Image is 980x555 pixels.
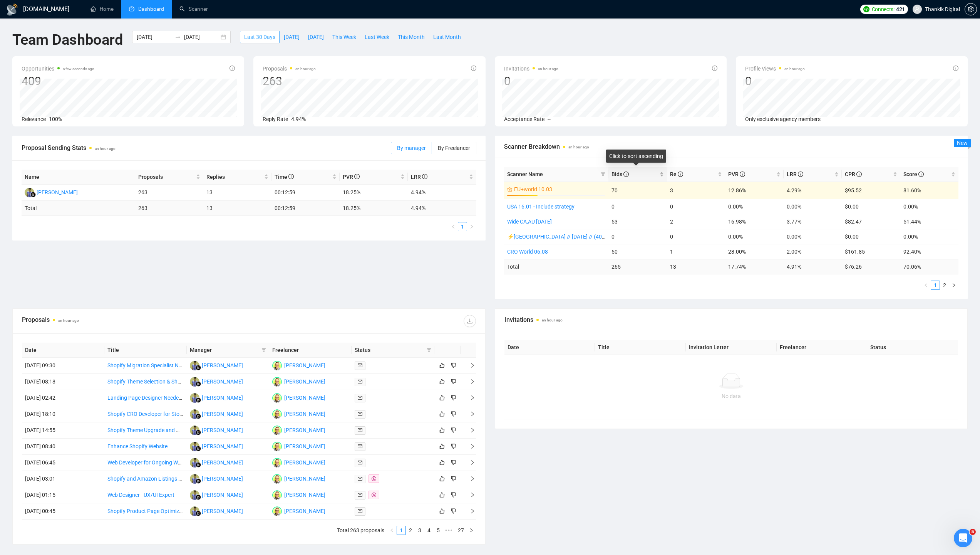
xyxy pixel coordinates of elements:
span: info-circle [678,172,683,177]
span: download [464,318,476,324]
span: Last Week [365,33,389,41]
li: 1 [458,222,467,231]
button: dislike [449,393,458,402]
button: [DATE] [280,31,304,43]
button: dislike [449,442,458,451]
span: mail [358,428,362,432]
img: gigradar-bm.png [196,494,201,500]
button: Last Month [429,31,465,43]
span: filter [261,348,266,352]
h1: Team Dashboard [12,31,123,49]
span: Last 30 Days [244,33,275,41]
iframe: Intercom live chat [954,529,972,547]
button: dislike [449,425,458,435]
span: By manager [397,145,426,151]
td: 00:12:59 [271,201,340,216]
span: LRR [411,174,427,180]
a: 1 [397,526,405,535]
img: gigradar-bm.png [196,430,201,435]
li: Next Page [949,281,958,290]
a: AD[PERSON_NAME] [190,427,243,433]
a: DK[PERSON_NAME] [272,362,325,368]
img: gigradar-bm.png [196,397,201,403]
span: mail [358,444,362,449]
td: 0.00% [784,199,842,214]
div: [PERSON_NAME] [284,377,325,386]
img: DK [272,474,282,484]
button: dislike [449,377,458,386]
span: info-circle [798,172,803,177]
img: gigradar-bm.png [30,192,36,197]
td: 4.29% [784,182,842,199]
a: 1 [931,281,940,289]
div: [PERSON_NAME] [284,442,325,451]
span: left [451,224,456,229]
a: Shopify and Amazon Listings Optimization Specialist [107,476,233,482]
img: DK [272,458,282,468]
button: setting [965,3,977,15]
img: DK [272,377,282,387]
td: 0.00% [900,199,959,214]
div: 0 [504,74,558,89]
img: AD [190,425,199,435]
img: AD [190,393,199,403]
a: 3 [415,526,424,535]
td: 4.94% [408,185,476,201]
a: 4 [425,526,433,535]
td: 16.98% [725,214,784,229]
span: info-circle [740,172,745,177]
div: [PERSON_NAME] [202,474,243,483]
td: 3.77% [784,214,842,229]
button: like [437,506,447,516]
span: swap-right [175,34,181,40]
td: 81.60% [900,182,959,199]
span: This Month [398,33,425,41]
span: Replies [206,173,263,181]
td: 263 [135,201,203,216]
span: dislike [451,476,456,482]
a: AD[PERSON_NAME] [190,508,243,514]
img: AD [190,490,199,500]
button: like [437,409,447,419]
th: Replies [203,170,271,185]
td: 263 [135,185,203,201]
button: like [437,474,447,483]
span: Opportunities [22,64,94,73]
a: Shopify CRO Developer for Store Enhancements [107,411,221,417]
span: filter [260,344,268,356]
a: DK[PERSON_NAME] [272,410,325,417]
button: left [449,222,458,231]
span: like [439,427,445,433]
th: Name [22,170,135,185]
a: EU+world 10.03 [514,185,604,193]
span: like [439,476,445,482]
time: a few seconds ago [63,67,94,71]
span: CPR [845,171,862,177]
span: ••• [443,526,455,535]
span: Connects: [872,5,895,13]
div: [PERSON_NAME] [284,410,325,418]
li: 1 [931,281,940,290]
span: info-circle [471,66,476,71]
td: $95.52 [842,182,900,199]
img: AD [190,361,199,370]
div: [PERSON_NAME] [202,507,243,515]
div: [PERSON_NAME] [202,458,243,467]
div: [PERSON_NAME] [284,491,325,499]
a: AD[PERSON_NAME] [190,459,243,465]
span: filter [599,168,607,180]
span: PVR [728,171,745,177]
li: 2 [406,526,415,535]
span: dislike [451,443,456,449]
a: AD[PERSON_NAME] [190,443,243,449]
span: info-circle [288,174,294,179]
a: Shopify Theme Upgrade and Migration for Luxury Lingerie Website [107,427,265,433]
a: Shopify Migration Specialist Needed for [DOMAIN_NAME] [107,362,243,368]
div: 409 [22,74,94,89]
li: 5 [434,526,443,535]
td: 0 [608,199,667,214]
span: Acceptance Rate [504,116,544,122]
img: logo [6,3,18,16]
a: Wide CA,AU [DATE] [507,219,552,225]
td: 2 [667,214,725,229]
